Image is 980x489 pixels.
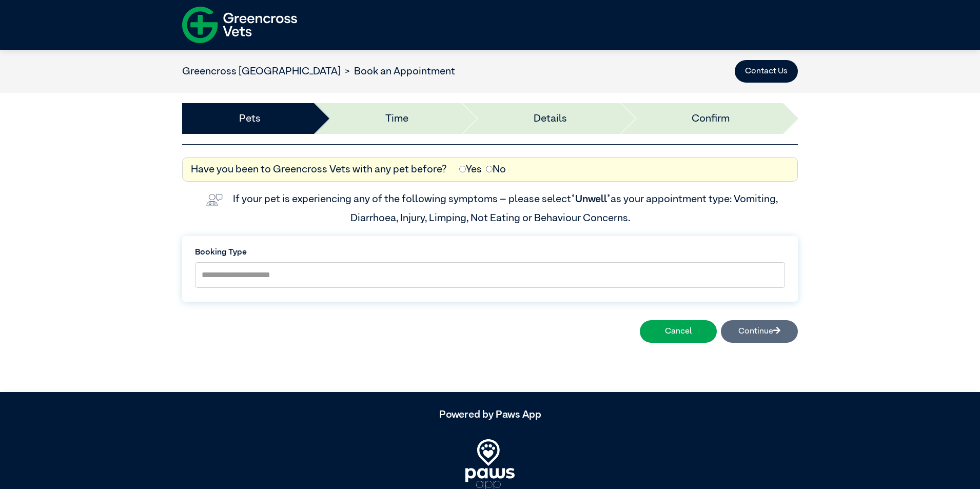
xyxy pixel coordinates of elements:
[571,194,611,204] span: “Unwell”
[195,246,785,259] label: Booking Type
[202,190,227,210] img: vet
[182,408,798,421] h5: Powered by Paws App
[486,162,506,177] label: No
[182,66,341,76] a: Greencross [GEOGRAPHIC_DATA]
[191,162,447,177] label: Have you been to Greencross Vets with any pet before?
[459,166,466,172] input: Yes
[239,111,261,126] a: Pets
[182,64,455,79] nav: breadcrumb
[486,166,493,172] input: No
[640,320,717,343] button: Cancel
[182,3,297,47] img: f-logo
[459,162,482,177] label: Yes
[735,60,798,83] button: Contact Us
[233,194,780,223] label: If your pet is experiencing any of the following symptoms – please select as your appointment typ...
[341,64,455,79] li: Book an Appointment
